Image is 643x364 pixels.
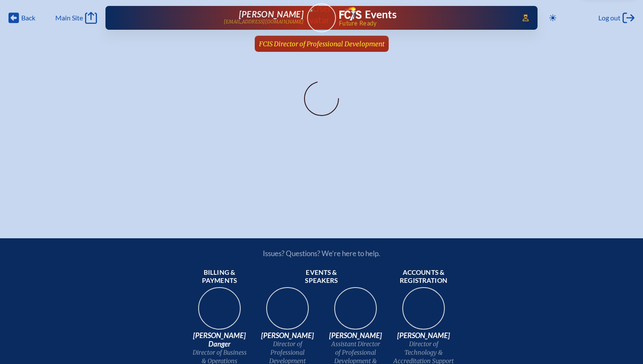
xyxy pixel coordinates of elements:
[224,19,304,25] p: [EMAIL_ADDRESS][DOMAIN_NAME]
[328,285,383,339] img: 545ba9c4-c691-43d5-86fb-b0a622cbeb82
[339,20,510,26] span: Future Ready
[396,285,451,339] img: b1ee34a6-5a78-4519-85b2-7190c4823173
[192,285,247,339] img: 9c64f3fb-7776-47f4-83d7-46a341952595
[21,14,35,22] span: Back
[291,268,352,285] span: Events & speakers
[256,36,388,52] a: FCIS Director of Professional Development
[307,3,336,32] a: User Avatar
[339,7,397,22] a: FCIS LogoEvents
[257,331,318,340] span: [PERSON_NAME]
[259,40,384,48] span: FCIS Director of Professional Development
[55,14,83,22] span: Main Site
[325,331,386,340] span: [PERSON_NAME]
[189,331,250,348] span: [PERSON_NAME] Danger
[239,9,304,19] span: [PERSON_NAME]
[260,285,315,339] img: 94e3d245-ca72-49ea-9844-ae84f6d33c0f
[365,9,397,20] h1: Events
[598,14,620,22] span: Log out
[339,7,510,26] div: FCIS Events — Future ready
[393,331,454,340] span: [PERSON_NAME]
[133,9,304,26] a: [PERSON_NAME][EMAIL_ADDRESS][DOMAIN_NAME]
[339,7,361,20] img: Florida Council of Independent Schools
[303,3,339,25] img: User Avatar
[189,268,250,285] span: Billing & payments
[172,249,471,258] p: Issues? Questions? We’re here to help.
[55,12,97,24] a: Main Site
[393,268,454,285] span: Accounts & registration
